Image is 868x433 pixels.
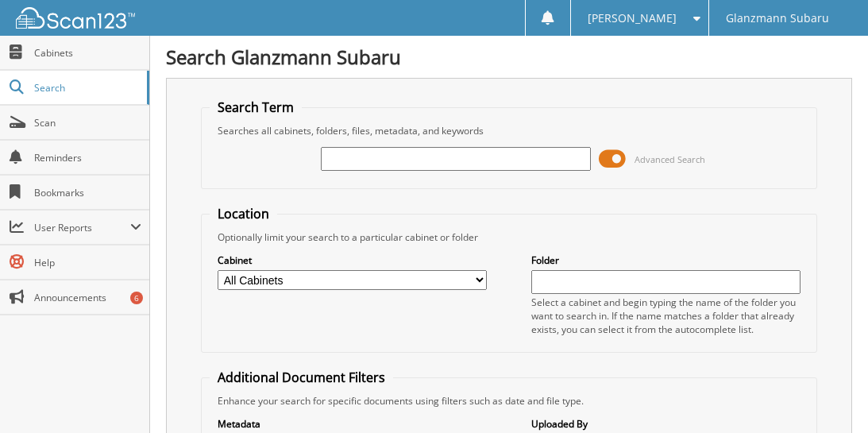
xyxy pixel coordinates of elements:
[531,417,800,431] label: Uploaded By
[130,292,143,304] div: 6
[34,221,130,234] span: User Reports
[531,253,800,267] label: Folder
[210,99,302,116] legend: Search Term
[218,417,487,431] label: Metadata
[210,205,277,222] legend: Location
[34,256,141,269] span: Help
[635,153,705,165] span: Advanced Search
[531,296,800,336] div: Select a cabinet and begin typing the name of the folder you want to search in. If the name match...
[210,394,808,408] div: Enhance your search for specific documents using filters such as date and file type.
[34,186,141,199] span: Bookmarks
[34,291,141,304] span: Announcements
[210,124,808,137] div: Searches all cabinets, folders, files, metadata, and keywords
[166,44,852,70] h1: Search Glanzmann Subaru
[210,230,808,244] div: Optionally limit your search to a particular cabinet or folder
[34,151,141,164] span: Reminders
[588,14,677,23] span: [PERSON_NAME]
[34,116,141,130] span: Scan
[34,46,141,60] span: Cabinets
[218,253,487,267] label: Cabinet
[34,81,139,95] span: Search
[210,369,393,386] legend: Additional Document Filters
[726,14,829,23] span: Glanzmann Subaru
[16,7,135,29] img: scan123-logo-white.svg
